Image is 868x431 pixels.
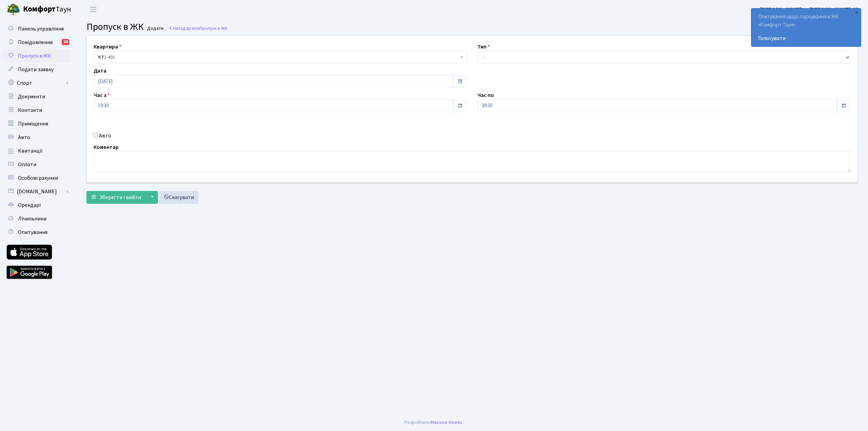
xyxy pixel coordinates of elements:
[62,39,69,45] div: 19
[18,147,43,155] span: Квитанції
[3,90,71,103] a: Документи
[3,212,71,226] a: Лічильники
[18,25,64,33] span: Панель управління
[3,171,71,185] a: Особові рахунки
[3,144,71,158] a: Квитанції
[3,158,71,171] a: Оплати
[18,134,30,141] span: Авто
[3,131,71,144] a: Авто
[159,191,198,204] a: Скасувати
[18,174,58,182] span: Особові рахунки
[760,5,860,14] a: [PERSON_NAME]’єв [PERSON_NAME]. Ю.
[431,419,462,426] a: Massive Kinetic
[3,49,71,63] a: Пропуск в ЖК
[85,4,102,15] button: Переключити навігацію
[3,198,71,212] a: Орендарі
[99,194,141,201] span: Зберегти і вийти
[405,419,463,426] div: Розроблено .
[23,4,71,15] span: Таун
[18,106,42,114] span: Контакти
[18,120,48,128] span: Приміщення
[758,34,854,42] a: Голосувати
[200,25,228,32] span: Пропуск в ЖК
[477,91,494,99] label: Час по
[146,26,165,32] small: Додати .
[3,185,71,198] a: [DOMAIN_NAME]
[3,22,71,36] a: Панель управління
[3,226,71,239] a: Опитування
[94,51,467,64] span: <b>КТ</b>&nbsp;&nbsp;&nbsp;&nbsp;1-402
[853,9,860,16] div: ×
[86,191,145,204] button: Зберегти і вийти
[760,6,860,13] b: [PERSON_NAME]’єв [PERSON_NAME]. Ю.
[18,229,47,236] span: Опитування
[94,91,110,99] label: Час з
[18,93,45,100] span: Документи
[18,52,51,60] span: Пропуск в ЖК
[751,8,861,46] div: Опитування щодо паркування в ЖК «Комфорт Таун»
[3,103,71,117] a: Контакти
[94,67,106,75] label: Дата
[18,39,53,46] span: Повідомлення
[18,215,46,222] span: Лічильники
[3,36,71,49] a: Повідомлення19
[18,161,36,168] span: Оплати
[3,76,71,90] a: Спорт
[98,54,459,61] span: <b>КТ</b>&nbsp;&nbsp;&nbsp;&nbsp;1-402
[23,4,56,15] b: Комфорт
[18,66,54,73] span: Подати заявку
[477,43,490,51] label: Тип
[99,132,111,140] label: Авто
[94,43,121,51] label: Квартира
[169,25,228,32] a: Назад до всіхПропуск в ЖК
[86,20,144,34] span: Пропуск в ЖК
[98,54,104,61] b: КТ
[18,201,41,209] span: Орендарі
[94,143,119,151] label: Коментар
[3,63,71,76] a: Подати заявку
[3,117,71,131] a: Приміщення
[7,3,20,16] img: logo.png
